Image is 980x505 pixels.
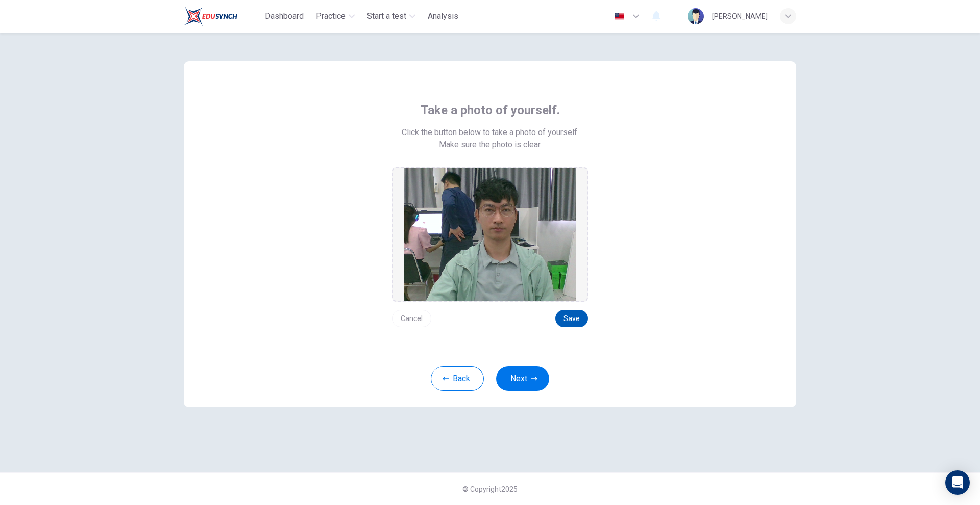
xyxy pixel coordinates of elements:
span: © Copyright 2025 [462,485,518,493]
span: Dashboard [265,10,304,22]
button: Save [555,310,588,327]
img: preview screemshot [404,168,576,301]
a: Train Test logo [184,6,261,26]
button: Next [496,366,549,391]
span: Start a test [367,10,406,22]
img: Profile picture [688,8,704,24]
span: Practice [316,10,346,22]
span: Take a photo of yourself. [421,102,560,118]
button: Analysis [424,7,462,25]
img: en [613,13,626,20]
button: Start a test [363,7,420,25]
div: Open Intercom Messenger [945,470,970,495]
span: Make sure the photo is clear. [439,139,542,151]
button: Practice [312,7,359,25]
img: Train Test logo [184,6,237,26]
span: Analysis [428,10,458,22]
span: Click the button below to take a photo of yourself. [402,126,579,139]
button: Back [431,366,484,391]
button: Cancel [392,310,431,327]
div: [PERSON_NAME] [712,10,768,22]
button: Dashboard [261,7,308,25]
